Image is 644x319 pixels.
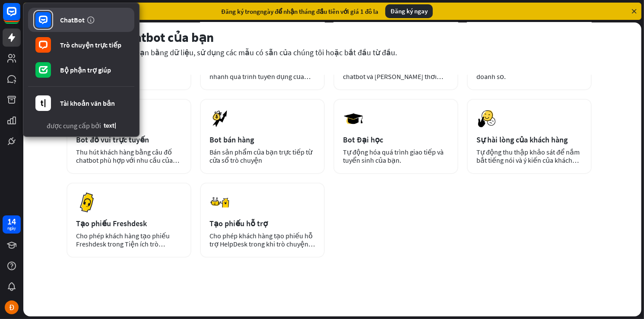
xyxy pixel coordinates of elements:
font: Thiết lập chatbot của bạn [67,29,214,45]
font: Bán sản phẩm của bạn trực tiếp từ cửa sổ trò chuyện [209,148,312,164]
font: 14 [7,216,16,227]
font: Cho phép khách hàng tạo phiếu Freshdesk trong Tiện ích trò chuyện. [76,231,170,256]
font: Đào tạo chatbot của bạn bằng dữ liệu, sử dụng các mẫu có sẵn của chúng tôi hoặc bắt đầu từ đầu. [67,47,397,57]
font: Sự hài lòng của khách hàng [476,135,568,145]
font: Bot đố vui trực tuyến [76,135,149,145]
font: Bot Đại học [343,135,383,145]
font: Tự động hóa quá trình giao tiếp và tuyển sinh của bạn. [343,148,444,164]
font: ngày [7,225,16,231]
a: 14 ngày [3,215,21,234]
font: Trả lời các câu hỏi thường gặp bằng chatbot và [PERSON_NAME] thời gian của bạn. [343,64,449,89]
font: Tạo phiếu Freshdesk [76,218,147,228]
font: Đăng ký ngay [390,7,428,15]
button: Mở tiện ích trò chuyện LiveChat [7,3,33,29]
font: Tự động thu thập khảo sát để nắm bắt tiếng nói và ý kiến của khách hàng. [476,148,580,173]
font: Cho phép khách hàng tạo phiếu hỗ trợ HelpDesk trong khi trò chuyện với chatbot của bạn. [209,231,315,256]
font: Thu hút khách hàng bằng câu đố chatbot phù hợp với nhu cầu của bạn. [76,148,179,173]
font: Tạo phiếu hỗ trợ [209,218,268,228]
font: ngày để nhận tháng đầu tiên với giá 1 đô la [260,7,378,16]
font: Tự động tìm kiếm ứng viên để đẩy nhanh quá trình tuyển dụng của bạn. [209,64,311,89]
font: Đăng ký trong [221,7,260,16]
font: Bot bán hàng [209,135,254,145]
